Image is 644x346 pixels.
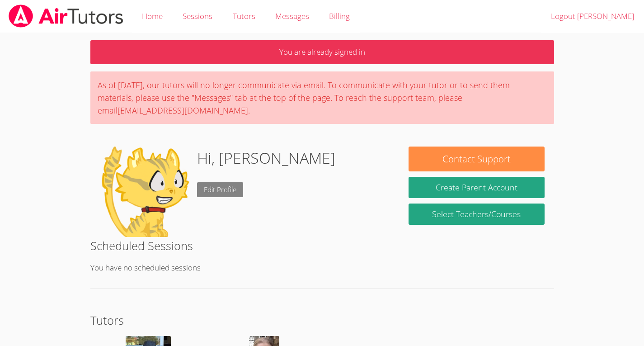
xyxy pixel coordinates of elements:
[197,147,335,170] h1: Hi, [PERSON_NAME]
[99,147,190,237] img: default.png
[90,237,554,254] h2: Scheduled Sessions
[90,261,554,275] p: You have no scheduled sessions
[409,177,545,198] button: Create Parent Account
[90,40,554,64] p: You are already signed in
[275,11,309,21] span: Messages
[90,312,554,329] h2: Tutors
[197,182,243,197] a: Edit Profile
[90,71,554,124] div: As of [DATE], our tutors will no longer communicate via email. To communicate with your tutor or ...
[8,5,124,28] img: airtutors_banner-c4298cdbf04f3fff15de1276eac7730deb9818008684d7c2e4769d2f7ddbe033.png
[409,147,545,171] button: Contact Support
[409,204,545,225] a: Select Teachers/Courses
